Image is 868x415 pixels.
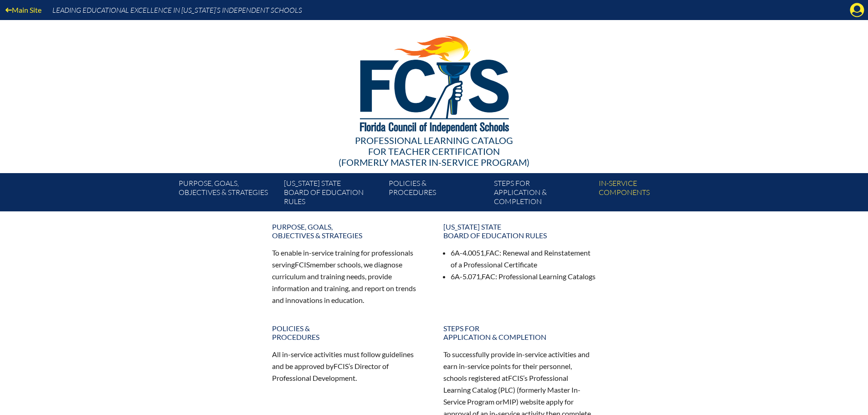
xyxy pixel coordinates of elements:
span: FCIS [295,260,310,269]
a: [US_STATE] StateBoard of Education rules [280,177,385,211]
span: FAC [486,248,499,257]
a: Policies &Procedures [385,177,490,211]
a: Main Site [2,4,45,16]
span: PLC [500,385,513,394]
div: Professional Learning Catalog (formerly Master In-service Program) [172,135,697,168]
a: Purpose, goals,objectives & strategies [267,219,431,243]
a: Steps forapplication & completion [490,177,595,211]
p: To enable in-service training for professionals serving member schools, we diagnose curriculum an... [272,247,425,306]
li: 6A-5.071, : Professional Learning Catalogs [451,271,596,282]
span: FCIS [508,374,523,382]
span: FCIS [334,362,349,370]
a: Steps forapplication & completion [438,320,602,345]
span: for Teacher Certification [368,146,500,157]
img: FCISlogo221.eps [340,20,528,144]
li: 6A-4.0051, : Renewal and Reinstatement of a Professional Certificate [451,247,596,271]
svg: Manage account [850,3,864,17]
a: [US_STATE] StateBoard of Education rules [438,219,602,243]
a: Policies &Procedures [267,320,431,345]
p: All in-service activities must follow guidelines and be approved by ’s Director of Professional D... [272,348,425,384]
a: In-servicecomponents [595,177,700,211]
span: FAC [482,272,495,281]
span: MIP [503,397,516,406]
a: Purpose, goals,objectives & strategies [175,177,280,211]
